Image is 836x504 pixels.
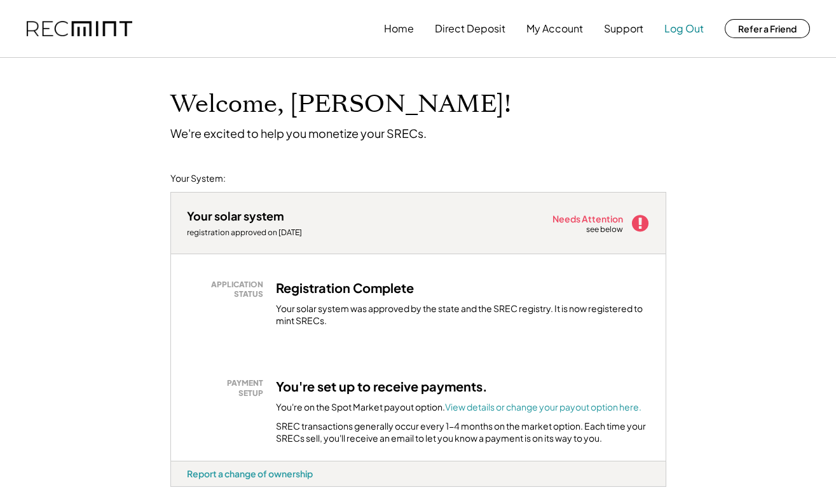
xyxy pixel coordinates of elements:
div: APPLICATION STATUS [193,280,263,299]
div: Your solar system was approved by the state and the SREC registry. It is now registered to mint S... [276,303,650,327]
h3: You're set up to receive payments. [276,378,488,395]
div: see below [586,224,624,235]
button: My Account [526,16,583,41]
div: registration approved on [DATE] [187,228,314,238]
a: View details or change your payout option here. [445,401,641,412]
img: recmint-logotype%403x.png [27,21,132,37]
div: Needs Attention [552,214,624,223]
div: Your solar system [187,208,284,223]
button: Direct Deposit [435,16,505,41]
div: PAYMENT SETUP [193,378,263,398]
h3: Registration Complete [276,280,414,296]
div: You're on the Spot Market payout option. [276,401,641,414]
button: Log Out [664,16,704,41]
div: Report a change of ownership [187,468,313,479]
button: Support [604,16,643,41]
div: SREC transactions generally occur every 1-4 months on the market option. Each time your SRECs sel... [276,420,650,445]
button: Home [384,16,414,41]
div: Your System: [170,172,226,185]
div: pddn1ufb - VA Distributed [170,487,215,492]
button: Refer a Friend [725,19,810,38]
div: We're excited to help you monetize your SRECs. [170,126,427,140]
h1: Welcome, [PERSON_NAME]! [170,90,511,119]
